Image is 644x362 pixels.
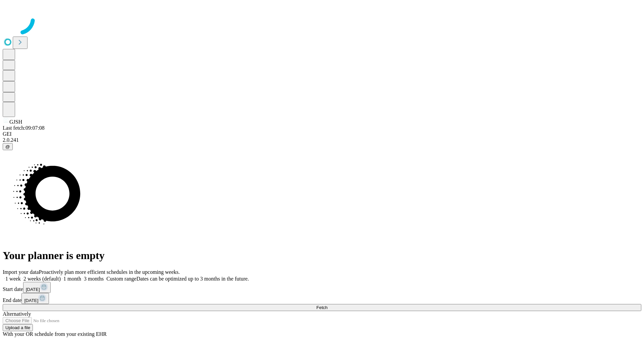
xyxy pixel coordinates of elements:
[3,125,45,131] span: Last fetch: 09:07:08
[21,293,49,304] button: [DATE]
[84,276,104,282] span: 3 months
[23,276,61,282] span: 2 weeks (default)
[137,276,249,282] span: Dates can be optimized up to 3 months in the future.
[3,331,107,337] span: With your OR schedule from your existing EHR
[3,282,641,293] div: Start date
[3,311,31,317] span: Alternatively
[3,304,641,311] button: Fetch
[9,119,22,125] span: GJSH
[106,276,136,282] span: Custom range
[3,143,13,150] button: @
[3,269,39,275] span: Import your data
[26,287,40,292] span: [DATE]
[3,293,641,304] div: End date
[3,131,641,137] div: GEI
[63,276,81,282] span: 1 month
[3,324,33,331] button: Upload a file
[39,269,180,275] span: Proactively plan more efficient schedules in the upcoming weeks.
[24,298,38,303] span: [DATE]
[5,276,21,282] span: 1 week
[3,137,641,143] div: 2.0.241
[23,282,51,293] button: [DATE]
[5,144,10,149] span: @
[3,249,641,262] h1: Your planner is empty
[316,305,327,310] span: Fetch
